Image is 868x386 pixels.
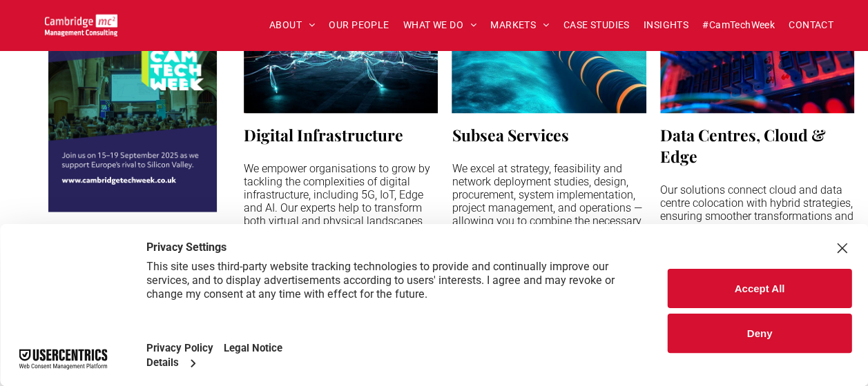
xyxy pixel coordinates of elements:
a: OUR PEOPLE [322,14,396,36]
h3: Digital Infrastructure [244,123,403,145]
a: ABOUT [262,14,322,36]
img: Cambridge MC Logo [45,14,117,37]
a: WHAT WE DO [396,14,484,36]
h3: Data Centres, Cloud & Edge [660,123,854,166]
p: We empower organisations to grow by tackling the complexities of digital infrastructure, includin... [244,161,438,253]
a: #CamTechWeek [695,14,782,36]
a: CONTACT [782,14,840,36]
a: INSIGHTS [637,14,695,36]
a: MARKETS [483,14,556,36]
p: Our solutions connect cloud and data centre colocation with hybrid strategies, ensuring smoother ... [660,183,854,274]
h3: Subsea Services [452,123,568,145]
a: CASE STUDIES [557,14,637,36]
p: We excel at strategy, feasibility and network deployment studies, design, procurement, system imp... [452,161,646,253]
